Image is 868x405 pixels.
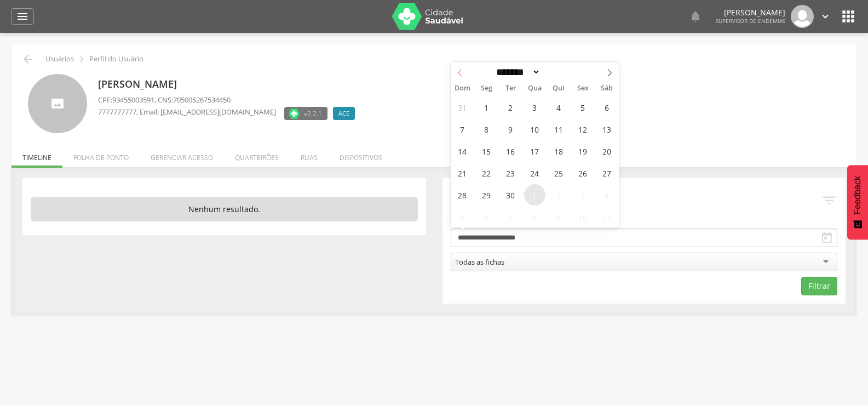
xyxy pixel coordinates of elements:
p: CPF: , CNS: [98,95,360,105]
span: Setembro 1, 2025 [476,96,497,118]
span: Setembro 17, 2025 [524,140,545,162]
span: Outubro 1, 2025 [524,184,545,206]
span: Outubro 3, 2025 [572,184,594,206]
span: Setembro 6, 2025 [596,96,618,118]
span: Setembro 27, 2025 [596,162,618,184]
p: Filtros [451,189,821,202]
span: Supervisor de Endemias [716,17,785,25]
span: Setembro 7, 2025 [452,118,473,140]
i:  [821,192,837,209]
span: Sex [571,85,595,92]
a:  [819,5,831,28]
li: Folha de ponto [62,142,140,168]
span: 93455003591 [112,95,154,105]
span: Setembro 11, 2025 [548,118,570,140]
span: Outubro 4, 2025 [596,184,618,206]
span: Setembro 3, 2025 [524,96,545,118]
a:  [11,8,34,25]
a:  [689,5,702,28]
i:  [689,10,702,23]
span: Setembro 10, 2025 [524,118,545,140]
i:  [16,10,29,23]
span: Setembro 12, 2025 [572,118,594,140]
span: v2.2.1 [304,108,322,119]
span: Setembro 22, 2025 [476,162,497,184]
span: Outubro 10, 2025 [572,206,594,227]
span: Setembro 18, 2025 [548,140,570,162]
span: 705005267534450 [173,95,231,105]
span: Setembro 28, 2025 [452,184,473,206]
span: Outubro 2, 2025 [548,184,570,206]
span: Setembro 26, 2025 [572,162,594,184]
li: Ruas [290,142,329,168]
span: Setembro 14, 2025 [452,140,473,162]
div: Todas as fichas [455,257,504,267]
p: [PERSON_NAME] [98,77,360,92]
button: Filtrar [801,277,837,295]
span: Setembro 4, 2025 [548,96,570,118]
span: Outubro 11, 2025 [596,206,618,227]
span: Setembro 13, 2025 [596,118,618,140]
span: Outubro 6, 2025 [476,206,497,227]
span: Agosto 31, 2025 [452,96,473,118]
span: Ter [498,85,522,92]
span: Sáb [595,85,619,92]
span: Setembro 19, 2025 [572,140,594,162]
span: Setembro 21, 2025 [452,162,473,184]
i:  [21,53,35,66]
span: Setembro 23, 2025 [500,162,521,184]
p: Nenhum resultado. [31,197,418,221]
p: , Email: [EMAIL_ADDRESS][DOMAIN_NAME] [98,107,276,117]
button: Feedback - Mostrar pesquisa [847,165,868,239]
span: ACE [338,109,349,118]
span: Setembro 25, 2025 [548,162,570,184]
p: Perfil do Usuário [89,55,143,64]
span: Setembro 30, 2025 [500,184,521,206]
span: 7777777777 [98,107,136,117]
p: Usuários [45,55,74,64]
input: Year [541,66,577,78]
span: Setembro 5, 2025 [572,96,594,118]
span: Feedback [853,176,863,214]
li: Gerenciar acesso [140,142,224,168]
p: [PERSON_NAME] [716,9,785,16]
li: Quarteirões [224,142,290,168]
li: Dispositivos [329,142,393,168]
span: Outubro 5, 2025 [452,206,473,227]
span: Setembro 20, 2025 [596,140,618,162]
span: Intervalo de datas [451,202,821,212]
i:  [820,231,833,244]
span: Setembro 15, 2025 [476,140,497,162]
span: Seg [474,85,498,92]
span: Outubro 8, 2025 [524,206,545,227]
span: Setembro 24, 2025 [524,162,545,184]
select: Month [493,66,541,78]
span: Setembro 29, 2025 [476,184,497,206]
span: Outubro 7, 2025 [500,206,521,227]
span: Dom [451,85,475,92]
span: Setembro 9, 2025 [500,118,521,140]
span: Outubro 9, 2025 [548,206,570,227]
i:  [76,53,88,65]
span: Setembro 2, 2025 [500,96,521,118]
span: Qui [547,85,571,92]
span: Setembro 8, 2025 [476,118,497,140]
span: Setembro 16, 2025 [500,140,521,162]
span: Qua [522,85,547,92]
i:  [819,10,831,22]
i:  [840,8,857,25]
